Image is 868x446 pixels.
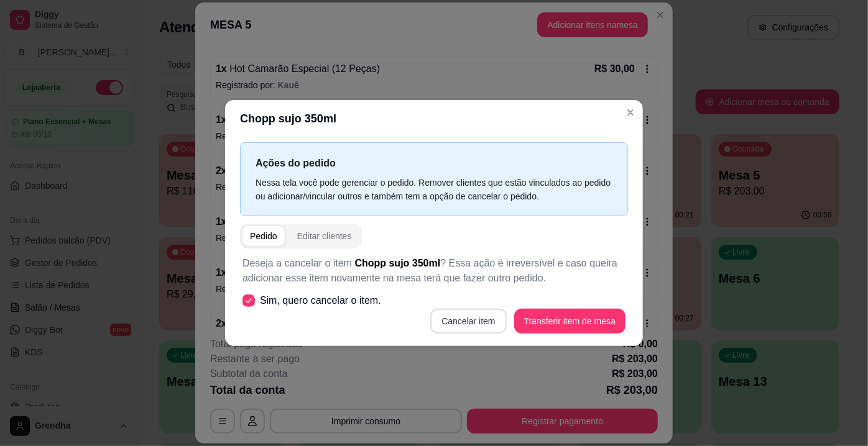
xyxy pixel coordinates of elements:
[256,176,612,203] div: Nessa tela você pode gerenciar o pedido. Remover clientes que estão vinculados ao pedido ou adici...
[260,293,381,308] span: Sim, quero cancelar o item.
[297,230,352,242] div: Editar clientes
[250,230,277,242] div: Pedido
[355,258,441,268] span: Chopp sujo 350ml
[430,309,506,334] button: Cancelar item
[621,102,640,122] button: Close
[514,309,626,334] button: Transferir item de mesa
[242,256,626,286] p: Deseja a cancelar o item ? Essa ação é irreversível e caso queira adicionar esse item novamente n...
[256,155,612,171] p: Ações do pedido
[225,100,643,137] header: Chopp sujo 350ml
